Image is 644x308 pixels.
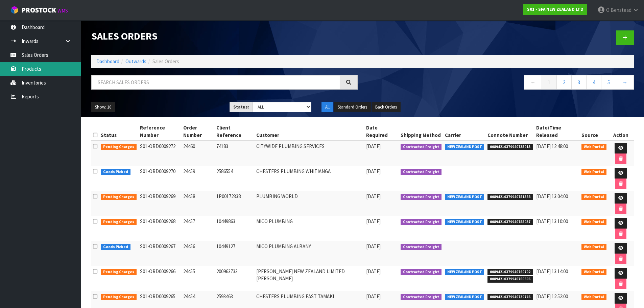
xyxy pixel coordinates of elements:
[445,294,484,301] span: NEW ZEALAND POST
[215,241,255,266] td: 10449127
[182,266,215,291] td: 24455
[182,191,215,216] td: 24458
[366,168,381,174] span: [DATE]
[366,293,381,300] span: [DATE]
[401,169,442,175] span: Contracted Freight
[581,194,606,200] span: Web Portal
[366,218,381,224] span: [DATE]
[255,122,364,141] th: Customer
[366,243,381,250] span: [DATE]
[445,194,484,200] span: NEW ZEALAND POST
[445,269,484,276] span: NEW ZEALAND POST
[401,194,442,200] span: Contracted Freight
[182,122,215,141] th: Order Number
[138,216,182,241] td: S01-ORD0009268
[401,144,442,150] span: Contracted Freight
[138,122,182,141] th: Reference Number
[581,219,606,226] span: Web Portal
[401,219,442,226] span: Contracted Freight
[101,244,130,251] span: Goods Picked
[581,244,606,251] span: Web Portal
[616,75,634,90] a: →
[101,294,137,301] span: Pending Charges
[22,6,56,15] span: ProStock
[255,241,364,266] td: MICO PLUMBING ALBANY
[101,269,137,276] span: Pending Charges
[487,219,533,226] span: 00894210379940755937
[401,294,442,301] span: Contracted Freight
[334,102,371,113] button: Standard Orders
[445,219,484,226] span: NEW ZEALAND POST
[182,141,215,166] td: 24460
[581,169,606,175] span: Web Portal
[556,75,572,90] a: 2
[255,141,364,166] td: CITYWIDE PLUMBING SERVICES
[91,102,115,113] button: Show: 10
[10,6,19,14] img: cube-alt.png
[366,268,381,275] span: [DATE]
[372,102,401,113] button: Back Orders
[182,216,215,241] td: 24457
[101,144,137,150] span: Pending Charges
[401,269,442,276] span: Contracted Freight
[399,122,443,141] th: Shipping Method
[215,216,255,241] td: 10449863
[125,58,146,65] a: Outwards
[215,122,255,141] th: Client Reference
[101,169,130,175] span: Goods Picked
[96,58,119,65] a: Dashboard
[101,219,137,226] span: Pending Charges
[601,75,616,90] a: 5
[138,141,182,166] td: S01-ORD0009272
[536,143,568,149] span: [DATE] 12:48:00
[368,75,634,92] nav: Page navigation
[233,104,249,110] strong: Status:
[443,122,486,141] th: Carrier
[101,194,137,200] span: Pending Charges
[581,269,606,276] span: Web Portal
[366,143,381,149] span: [DATE]
[138,191,182,216] td: S01-ORD0009269
[536,218,568,224] span: [DATE] 13:10:00
[255,191,364,216] td: PLUMBING WORLD
[215,266,255,291] td: 200963733
[91,30,358,42] h1: Sales Orders
[487,269,533,276] span: 00894210379940760702
[580,122,608,141] th: Source
[255,266,364,291] td: [PERSON_NAME] NEW ZEALAND LIMITED [PERSON_NAME]
[215,166,255,191] td: 2586554
[571,75,587,90] a: 3
[487,276,533,283] span: 00894210379940760696
[138,266,182,291] td: S01-ORD0009266
[536,293,568,300] span: [DATE] 12:52:00
[536,268,568,275] span: [DATE] 13:14:00
[487,194,533,200] span: 00894210379940751588
[581,294,606,301] span: Web Portal
[255,166,364,191] td: CHESTERS PLUMBING WHITIANGA
[182,166,215,191] td: 24459
[364,122,399,141] th: Date Required
[138,241,182,266] td: S01-ORD0009267
[581,144,606,150] span: Web Portal
[57,7,68,14] small: WMS
[608,122,634,141] th: Action
[524,75,542,90] a: ←
[138,166,182,191] td: S01-ORD0009270
[445,144,484,150] span: NEW ZEALAND POST
[527,6,583,12] strong: S01 - SFA NEW ZEALAND LTD
[586,75,601,90] a: 4
[99,122,138,141] th: Status
[606,7,610,13] span: O
[536,193,568,199] span: [DATE] 13:04:00
[486,122,534,141] th: Connote Number
[255,216,364,241] td: MICO PLUMBING
[611,7,631,13] span: Benstead
[366,193,381,199] span: [DATE]
[401,244,442,251] span: Contracted Freight
[534,122,580,141] th: Date/Time Released
[152,58,179,65] span: Sales Orders
[215,191,255,216] td: 1P00172338
[487,294,533,301] span: 00894210379940739746
[215,141,255,166] td: 74183
[321,102,333,113] button: All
